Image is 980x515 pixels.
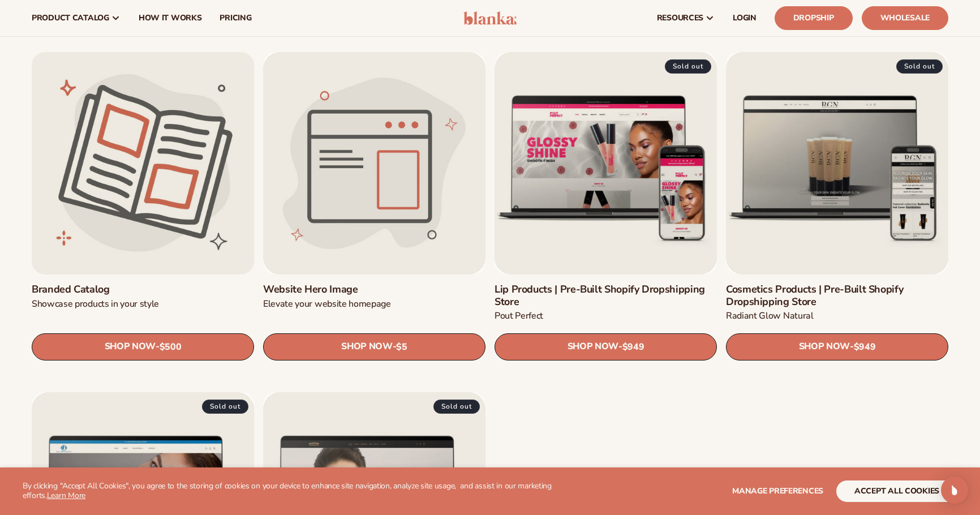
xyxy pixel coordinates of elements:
[32,333,254,360] a: SHOP NOW- $500
[941,477,968,504] div: Open Intercom Messenger
[47,490,85,501] a: Learn More
[139,14,202,23] span: How It Works
[463,11,517,25] img: logo
[732,480,823,502] button: Manage preferences
[862,6,948,30] a: Wholesale
[732,486,823,496] span: Manage preferences
[495,333,717,360] a: SHOP NOW- $949
[726,284,948,308] a: Cosmetics Products | Pre-Built Shopify Dropshipping Store
[23,482,582,501] p: By clicking "Accept All Cookies", you agree to the storing of cookies on your device to enhance s...
[726,333,948,360] a: SHOP NOW- $949
[32,284,254,296] a: Branded catalog
[220,14,251,23] span: pricing
[263,284,485,296] a: Website Hero Image
[32,14,109,23] span: product catalog
[775,6,853,30] a: Dropship
[657,14,703,23] span: resources
[836,480,957,502] button: accept all cookies
[733,14,757,23] span: LOGIN
[495,284,717,308] a: Lip Products | Pre-Built Shopify Dropshipping Store
[263,333,485,360] a: SHOP NOW- $5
